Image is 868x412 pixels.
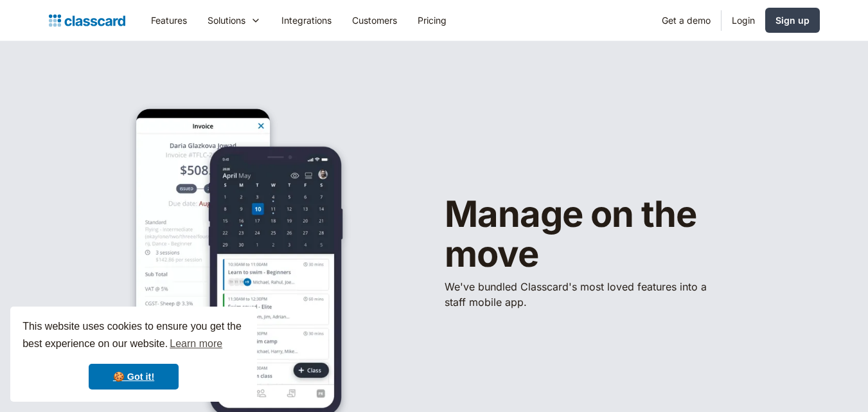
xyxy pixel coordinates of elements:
[775,13,810,27] div: Sign up
[168,334,224,354] a: learn more about cookies
[651,6,721,35] a: Get a demo
[89,364,179,390] a: dismiss cookie message
[271,6,342,35] a: Integrations
[765,8,820,33] a: Sign up
[208,13,245,27] div: Solutions
[407,6,457,35] a: Pricing
[342,6,407,35] a: Customers
[49,12,125,30] a: home
[22,319,245,354] span: This website uses cookies to ensure you get the best experience on our website.
[10,307,257,402] div: cookieconsent
[197,6,271,35] div: Solutions
[445,279,714,310] p: We've bundled ​Classcard's most loved features into a staff mobile app.
[445,195,779,274] h1: Manage on the move
[722,6,765,35] a: Login
[141,6,197,35] a: Features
